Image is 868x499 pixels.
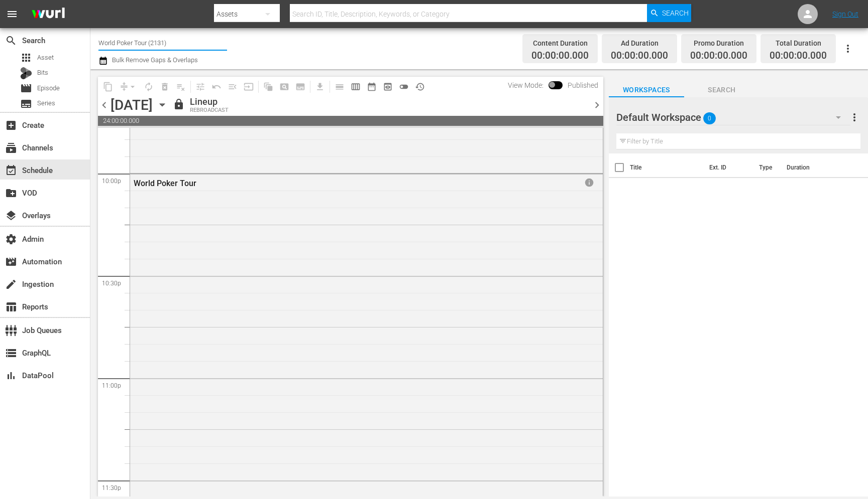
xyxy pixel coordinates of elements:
[37,53,54,63] span: Asset
[770,36,827,50] div: Total Duration
[5,324,17,337] span: Job Queues
[20,82,32,94] span: Episode
[412,79,428,95] span: View History
[531,36,589,50] div: Content Duration
[367,82,377,92] span: date_range_outlined
[37,68,48,78] span: Bits
[5,347,17,359] span: GraphQL
[684,84,759,96] span: Search
[5,301,17,313] span: Reports
[848,111,860,123] span: more_vert
[753,153,781,182] th: Type
[690,50,747,62] span: 00:00:00.000
[616,103,851,131] div: Default Workspace
[5,187,17,199] span: VOD
[20,52,32,64] span: Asset
[5,278,17,290] span: Ingestion
[111,56,198,64] span: Bulk Remove Gaps & Overlaps
[6,8,18,20] span: menu
[781,153,841,182] th: Duration
[5,119,17,131] span: Create
[848,105,860,129] button: more_vert
[703,108,716,129] span: 0
[770,50,827,62] span: 00:00:00.000
[5,370,17,382] span: DataPool
[630,153,703,182] th: Title
[690,36,747,50] div: Promo Duration
[5,164,17,177] span: Schedule
[591,99,603,111] span: chevron_right
[5,233,17,245] span: Admin
[225,79,241,95] span: Fill episodes with ad slates
[134,179,539,188] div: World Poker Tour
[563,81,603,89] span: Published
[98,99,111,111] span: chevron_left
[5,142,17,154] span: Channels
[503,81,549,89] span: View Mode:
[611,36,668,50] div: Ad Duration
[647,4,691,22] button: Search
[24,3,72,26] img: ans4CAIJ8jUAAAAAAAAAAAAAAAAAAAAAAAAgQb4GAAAAAAAAAAAAAAAAAAAAAAAAJMjXAAAAAAAAAAAAAAAAAAAAAAAAgAT5G...
[111,97,153,113] div: [DATE]
[662,4,689,22] span: Search
[98,116,603,126] span: 24:00:00.000
[399,82,409,92] span: toggle_off
[190,96,229,107] div: Lineup
[383,82,393,92] span: preview_outlined
[609,84,684,96] span: Workspaces
[5,210,17,222] span: Overlays
[703,153,753,182] th: Ext. ID
[37,83,60,93] span: Episode
[611,50,668,62] span: 00:00:00.000
[5,35,17,47] span: Search
[190,107,229,114] div: REBROADCAST
[584,178,594,188] span: info
[832,10,858,18] a: Sign Out
[37,98,55,108] span: Series
[531,50,589,62] span: 00:00:00.000
[20,67,32,79] div: Bits
[20,98,32,110] span: Series
[173,98,185,110] span: lock
[415,82,425,92] span: history_outlined
[5,256,17,268] span: Automation
[351,82,361,92] span: calendar_view_week_outlined
[157,79,173,95] span: Select an event to delete
[241,79,257,95] span: Update Metadata from Key Asset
